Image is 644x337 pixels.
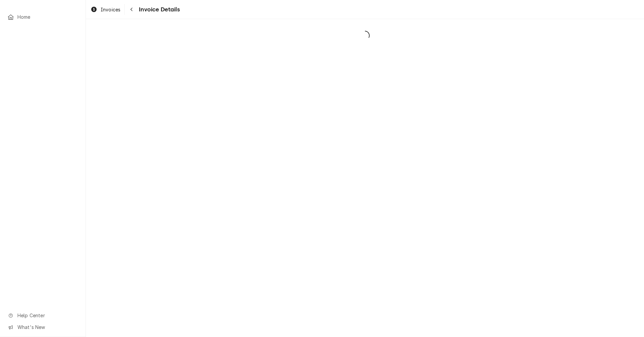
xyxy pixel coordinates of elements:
a: Go to Help Center [4,310,82,321]
span: Help Center [17,312,77,319]
span: Loading... [86,28,644,43]
a: Go to What's New [4,322,82,333]
a: Invoices [88,4,123,15]
button: Navigate back [126,4,137,15]
span: What's New [17,324,77,331]
span: Home [17,13,78,20]
span: Invoices [101,6,120,13]
a: Home [4,11,82,22]
span: Invoice Details [137,5,179,14]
